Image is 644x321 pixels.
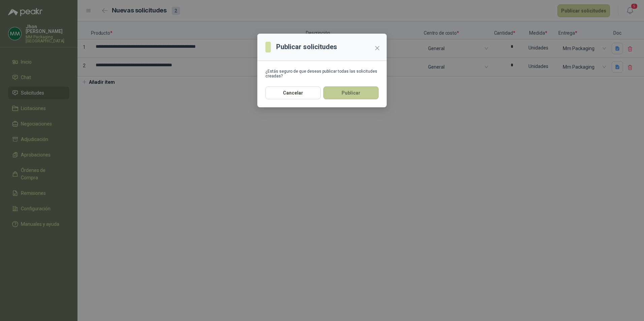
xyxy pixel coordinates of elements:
[276,42,337,52] h3: Publicar solicitudes
[372,43,383,53] button: Close
[265,86,321,99] button: Cancelar
[265,69,379,78] div: ¿Estás seguro de que deseas publicar todas las solicitudes creadas?
[323,86,379,99] button: Publicar
[375,45,380,51] span: close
